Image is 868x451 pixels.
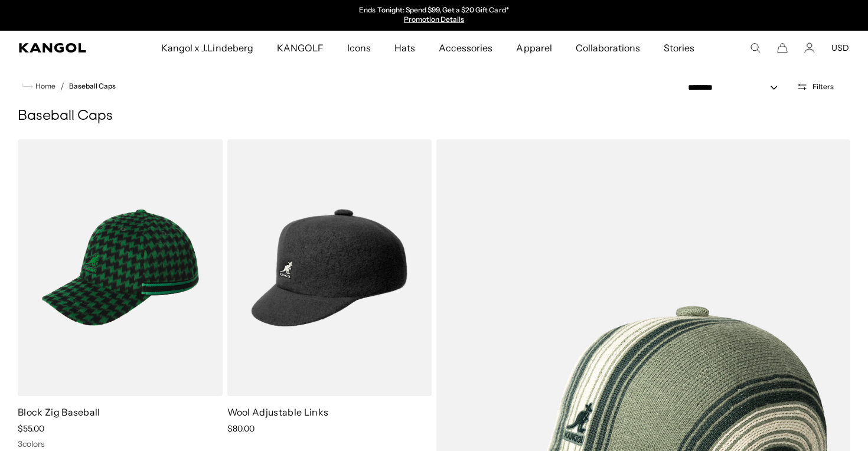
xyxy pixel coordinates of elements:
[652,31,706,65] a: Stories
[227,406,329,418] a: Wool Adjustable Links
[18,406,100,418] a: Block Zig Baseball
[564,31,652,65] a: Collaborations
[18,107,850,125] h1: Baseball Caps
[383,31,427,65] a: Hats
[777,43,788,53] button: Cart
[664,31,694,65] span: Stories
[576,31,640,65] span: Collaborations
[18,139,223,396] img: Block Zig Baseball
[69,82,116,90] a: Baseball Caps
[439,31,492,65] span: Accessories
[56,79,64,93] li: /
[427,31,504,65] a: Accessories
[394,31,415,65] span: Hats
[227,139,432,396] img: Wool Adjustable Links
[312,6,556,25] div: Announcement
[812,83,834,91] span: Filters
[789,81,841,92] button: Open filters
[18,423,44,434] span: $55.00
[227,423,254,434] span: $80.00
[149,31,265,65] a: Kangol x J.Lindeberg
[22,81,56,91] a: Home
[504,31,563,65] a: Apparel
[18,439,223,449] div: 3 colors
[750,43,761,53] summary: Search here
[347,31,371,65] span: Icons
[19,43,106,53] a: Kangol
[312,6,556,25] slideshow-component: Announcement bar
[404,15,464,24] a: Promotion Details
[335,31,383,65] a: Icons
[277,31,324,65] span: KANGOLF
[359,6,508,15] p: Ends Tonight: Spend $99, Get a $20 Gift Card*
[804,43,815,53] a: Account
[312,6,556,25] div: 1 of 2
[683,81,789,94] select: Sort by: Featured
[33,82,56,90] span: Home
[161,31,253,65] span: Kangol x J.Lindeberg
[831,43,849,53] button: USD
[516,31,552,65] span: Apparel
[265,31,335,65] a: KANGOLF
